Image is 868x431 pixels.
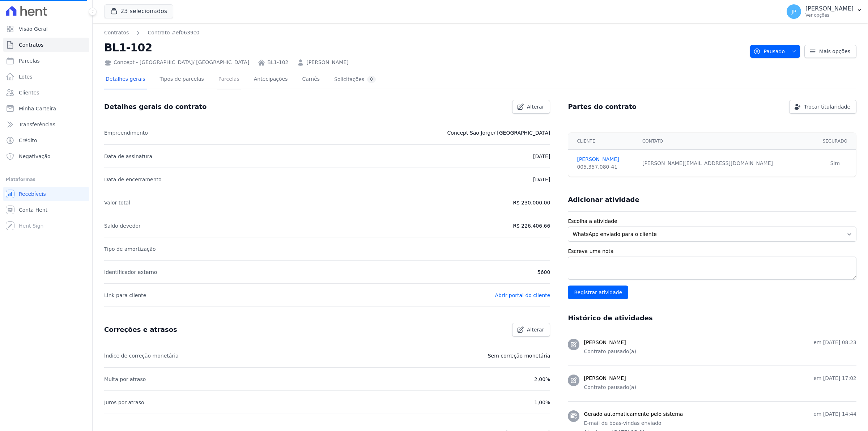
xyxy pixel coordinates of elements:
a: Crédito [3,133,89,148]
p: 1,00% [534,398,550,407]
span: Pausado [753,45,785,58]
div: [PERSON_NAME][EMAIL_ADDRESS][DOMAIN_NAME] [642,160,810,167]
span: Contratos [19,41,43,48]
h3: Detalhes gerais do contrato [104,102,207,111]
p: em [DATE] 14:44 [813,410,856,418]
a: Minha Carteira [3,101,89,116]
a: Lotes [3,69,89,84]
span: Minha Carteira [19,105,56,112]
span: Parcelas [19,57,40,64]
th: Segurado [814,133,856,150]
span: Crédito [19,137,37,144]
span: Trocar titularidade [804,103,850,110]
h3: [PERSON_NAME] [584,375,626,382]
span: Clientes [19,89,39,96]
p: Índice de correção monetária [104,351,179,360]
span: JP [792,9,796,14]
a: Alterar [512,323,550,337]
a: Contratos [3,38,89,52]
h3: [PERSON_NAME] [584,339,626,346]
p: Data de assinatura [104,152,152,161]
a: Visão Geral [3,22,89,36]
th: Cliente [568,133,638,150]
h3: Partes do contrato [568,102,637,111]
p: 5600 [537,268,550,276]
p: Saldo devedor [104,221,141,230]
p: Valor total [104,198,130,207]
p: Contrato pausado(a) [584,348,856,355]
p: Tipo de amortização [104,245,156,253]
span: Transferências [19,121,55,128]
button: Pausado [750,45,800,58]
p: Contrato pausado(a) [584,384,856,391]
h3: Correções e atrasos [104,325,177,334]
div: Concept - [GEOGRAPHIC_DATA]/ [GEOGRAPHIC_DATA] [104,59,249,66]
p: Multa por atraso [104,375,146,384]
a: Alterar [512,100,550,114]
p: Data de encerramento [104,175,162,184]
nav: Breadcrumb [104,29,199,37]
h3: Gerado automaticamente pelo sistema [584,410,683,418]
p: R$ 230.000,00 [513,198,550,207]
span: Lotes [19,73,33,80]
span: Alterar [527,103,544,110]
a: Abrir portal do cliente [495,292,550,298]
button: JP [PERSON_NAME] Ver opções [781,1,868,22]
span: Visão Geral [19,25,48,33]
a: Contrato #ef0639c0 [148,29,199,37]
p: Link para cliente [104,291,146,300]
p: Sem correção monetária [488,351,550,360]
a: Mais opções [804,45,856,58]
span: Recebíveis [19,190,46,198]
span: Conta Hent [19,206,47,214]
p: Ver opções [805,12,854,18]
p: E-mail de boas-vindas enviado [584,419,856,427]
span: Mais opções [819,48,850,55]
div: 005.357.080-41 [577,163,634,171]
button: 23 selecionados [104,4,173,18]
p: Identificador externo [104,268,157,276]
span: Alterar [527,326,544,333]
p: R$ 226.406,66 [513,221,550,230]
a: Carnês [301,70,321,89]
label: Escreva uma nota [568,248,856,255]
h3: Histórico de atividades [568,314,652,322]
a: Parcelas [3,54,89,68]
a: Parcelas [217,70,241,89]
a: Recebíveis [3,187,89,201]
th: Contato [638,133,814,150]
nav: Breadcrumb [104,29,744,37]
p: 2,00% [534,375,550,384]
h2: BL1-102 [104,39,744,56]
a: Trocar titularidade [789,100,856,114]
div: Solicitações [334,76,376,83]
p: Empreendimento [104,128,148,137]
p: Concept São Jorge/ [GEOGRAPHIC_DATA] [447,128,550,137]
div: Plataformas [6,175,86,184]
p: [PERSON_NAME] [805,5,854,12]
p: [DATE] [533,152,550,161]
p: em [DATE] 17:02 [813,375,856,382]
a: BL1-102 [267,59,288,66]
a: Antecipações [252,70,289,89]
td: Sim [814,150,856,177]
div: 0 [367,76,376,83]
p: Juros por atraso [104,398,144,407]
a: Clientes [3,85,89,100]
a: Transferências [3,117,89,132]
a: Solicitações0 [333,70,377,89]
a: Tipos de parcelas [158,70,205,89]
a: [PERSON_NAME] [306,59,348,66]
label: Escolha a atividade [568,217,856,225]
p: [DATE] [533,175,550,184]
a: Detalhes gerais [104,70,147,89]
a: Contratos [104,29,129,37]
input: Registrar atividade [568,286,628,299]
p: em [DATE] 08:23 [813,339,856,346]
a: Negativação [3,149,89,164]
a: [PERSON_NAME] [577,156,634,163]
a: Conta Hent [3,203,89,217]
span: Negativação [19,153,51,160]
h3: Adicionar atividade [568,195,639,204]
